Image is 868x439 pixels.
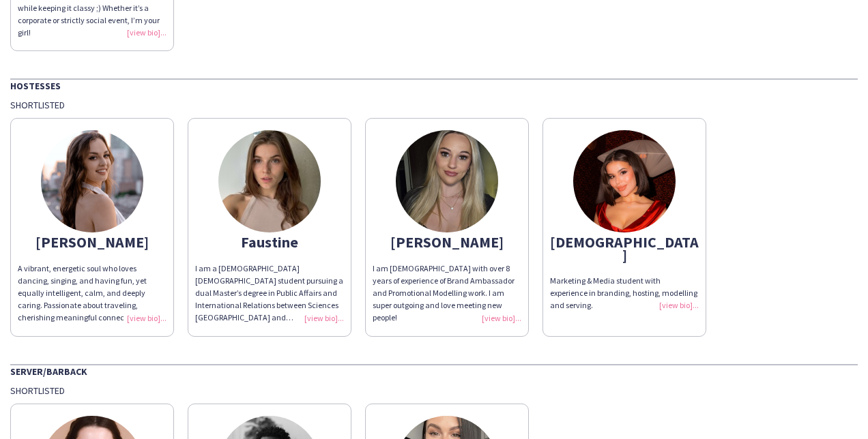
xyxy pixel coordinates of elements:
[10,78,858,92] div: Hostesses
[218,130,321,232] img: thumb-68c81bee1035b.jpeg
[550,236,699,260] div: [DEMOGRAPHIC_DATA]
[195,236,344,248] div: Faustine
[396,130,498,232] img: thumb-879dcd94-25a6-416e-ad88-70b51830eaa7.png
[18,236,167,248] div: [PERSON_NAME]
[10,99,858,111] div: Shortlisted
[10,364,858,378] div: Server/Barback
[550,275,699,312] div: Marketing & Media student with experience in branding, hosting, modelling and serving.
[573,130,676,232] img: thumb-702aafd1-c09d-4235-8faf-9718a90ceaf4.jpg
[10,384,858,397] div: Shortlisted
[18,262,167,324] div: A vibrant, energetic soul who loves dancing, singing, and having fun, yet equally intelligent, ca...
[41,130,143,232] img: thumb-1a934836-bb14-4af0-9f3c-91e4d80fb9c1.png
[373,236,521,248] div: [PERSON_NAME]
[195,262,344,324] div: I am a [DEMOGRAPHIC_DATA] [DEMOGRAPHIC_DATA] student pursuing a dual Master’s degree in Public Af...
[373,262,521,324] div: I am [DEMOGRAPHIC_DATA] with over 8 years of experience of Brand Ambassador and Promotional Model...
